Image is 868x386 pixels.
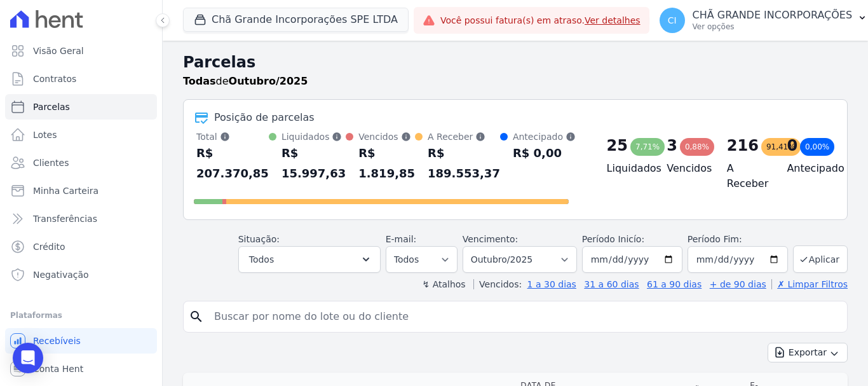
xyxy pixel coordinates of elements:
[33,334,81,347] span: Recebíveis
[386,234,417,244] label: E-mail:
[607,135,628,156] div: 25
[428,130,500,143] div: A Receber
[33,45,84,57] span: Visão Geral
[463,234,518,244] label: Vencimento:
[473,279,522,289] label: Vencidos:
[5,356,157,382] a: Conta Hent
[667,161,707,176] h4: Vencidos
[196,130,269,143] div: Total
[33,362,83,375] span: Conta Hent
[358,130,415,143] div: Vencidos
[5,38,157,64] a: Visão Geral
[238,246,381,273] button: Todos
[793,245,848,273] button: Aplicar
[5,150,157,176] a: Clientes
[33,156,69,169] span: Clientes
[422,279,465,289] label: ↯ Atalhos
[281,130,346,143] div: Liquidados
[33,128,57,141] span: Lotes
[5,178,157,203] a: Minha Carteira
[582,234,644,244] label: Período Inicío:
[771,279,848,289] a: ✗ Limpar Filtros
[183,8,409,32] button: Chã Grande Incorporações SPE LTDA
[13,343,43,373] div: Open Intercom Messenger
[183,51,848,74] h2: Parcelas
[207,304,842,329] input: Buscar por nome do lote ou do cliente
[710,279,766,289] a: + de 90 dias
[33,72,76,85] span: Contratos
[693,22,853,32] p: Ver opções
[5,66,157,92] a: Contratos
[727,161,767,191] h4: A Receber
[5,122,157,148] a: Lotes
[249,252,274,267] span: Todos
[196,143,269,184] div: R$ 207.370,85
[680,138,714,156] div: 0,88%
[428,143,500,184] div: R$ 189.553,37
[607,161,647,176] h4: Liquidados
[693,9,853,22] p: CHÃ GRANDE INCORPORAÇÕES
[5,206,157,231] a: Transferências
[647,279,702,289] a: 61 a 90 dias
[800,138,834,156] div: 0,00%
[33,240,65,253] span: Crédito
[761,138,801,156] div: 91,41%
[358,143,415,184] div: R$ 1.819,85
[238,234,280,244] label: Situação:
[440,14,641,27] span: Você possui fatura(s) em atraso.
[727,135,759,156] div: 216
[667,135,677,156] div: 3
[10,308,152,323] div: Plataformas
[5,234,157,259] a: Crédito
[33,184,98,197] span: Minha Carteira
[189,309,204,324] i: search
[33,268,89,281] span: Negativação
[229,75,308,87] strong: Outubro/2025
[214,110,315,125] div: Posição de parcelas
[768,343,848,362] button: Exportar
[527,279,576,289] a: 1 a 30 dias
[787,161,827,176] h4: Antecipado
[585,15,641,25] a: Ver detalhes
[183,74,308,89] p: de
[513,130,576,143] div: Antecipado
[5,328,157,354] a: Recebíveis
[33,100,70,113] span: Parcelas
[5,94,157,120] a: Parcelas
[513,143,576,163] div: R$ 0,00
[688,233,788,246] label: Período Fim:
[5,262,157,287] a: Negativação
[281,143,346,184] div: R$ 15.997,63
[584,279,639,289] a: 31 a 60 dias
[630,138,665,156] div: 7,71%
[33,212,97,225] span: Transferências
[787,135,797,156] div: 0
[668,16,677,25] span: CI
[183,75,216,87] strong: Todas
